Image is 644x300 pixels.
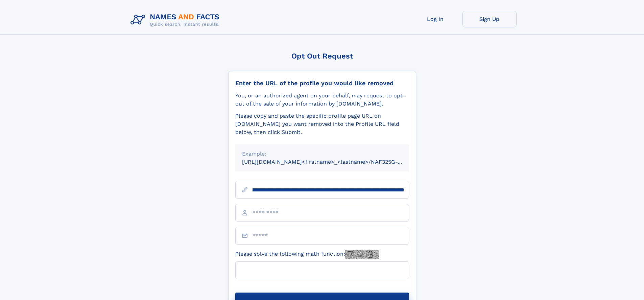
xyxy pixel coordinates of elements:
[235,79,409,87] div: Enter the URL of the profile you would like removed
[128,11,225,29] img: Logo Names and Facts
[242,150,402,158] div: Example:
[235,250,379,259] label: Please solve the following math function:
[228,52,416,60] div: Opt Out Request
[242,159,422,165] small: [URL][DOMAIN_NAME]<firstname>_<lastname>/NAF325G-xxxxxxxx
[235,112,409,136] div: Please copy and paste the specific profile page URL on [DOMAIN_NAME] you want removed into the Pr...
[235,92,409,108] div: You, or an authorized agent on your behalf, may request to opt-out of the sale of your informatio...
[408,11,462,27] a: Log In
[462,11,517,27] a: Sign Up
